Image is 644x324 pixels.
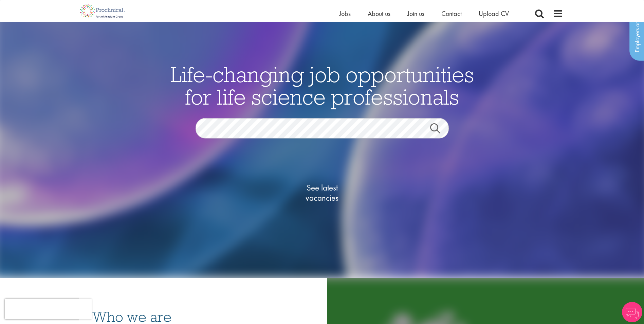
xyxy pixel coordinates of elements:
[479,9,509,18] a: Upload CV
[5,299,92,319] iframe: reCAPTCHA
[441,9,462,18] a: Contact
[368,9,390,18] a: About us
[288,182,356,203] span: See latest vacancies
[339,9,351,18] a: Jobs
[622,302,642,322] img: Chatbot
[170,60,474,110] span: Life-changing job opportunities for life science professionals
[425,123,454,137] a: Job search submit button
[407,9,424,18] a: Join us
[288,155,356,230] a: See latestvacancies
